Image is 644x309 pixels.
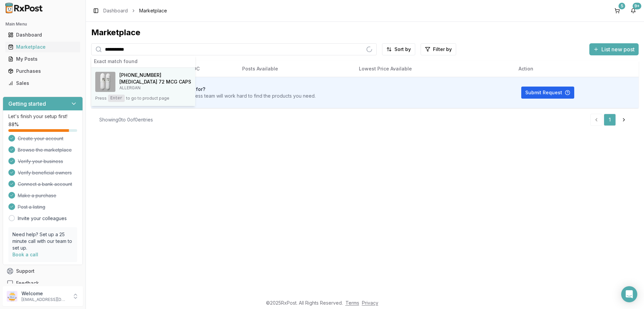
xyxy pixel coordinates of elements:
span: List new post [601,45,635,53]
nav: pagination [590,114,631,126]
button: Dashboard [3,30,83,40]
kbd: Enter [108,95,125,102]
a: Invite your colleagues [18,215,67,222]
a: Sales [5,77,80,89]
h3: Getting started [8,100,46,108]
a: Dashboard [5,29,80,41]
button: Purchases [3,66,83,76]
a: Book a call [12,252,38,257]
h2: Main Menu [5,21,80,27]
a: 1 [604,114,616,126]
button: Marketplace [3,42,83,52]
div: Marketplace [8,44,77,50]
span: Verify your business [18,158,63,165]
a: Terms [345,300,359,306]
h3: Can't find what you're looking for? [123,86,316,93]
button: 5 [612,5,623,16]
button: My Posts [3,54,83,64]
p: ALLERGAN [119,85,191,91]
div: Open Intercom Messenger [621,286,637,302]
a: Privacy [362,300,378,306]
span: 88 % [8,121,19,128]
span: Feedback [16,280,39,287]
div: 9+ [633,3,641,9]
button: Linzess 72 MCG CAPS[PHONE_NUMBER][MEDICAL_DATA] 72 MCG CAPSALLERGANPressEnterto go to product page [91,68,195,106]
p: [EMAIL_ADDRESS][DOMAIN_NAME] [21,297,68,302]
h4: [MEDICAL_DATA] 72 MCG CAPS [119,79,191,85]
button: 9+ [628,5,639,16]
a: Go to next page [617,114,631,126]
img: User avatar [7,291,17,302]
span: Create your account [18,135,63,142]
div: My Posts [8,56,77,62]
p: Let's finish your setup first! [8,113,77,120]
button: List new post [589,43,639,55]
div: 5 [619,3,625,9]
p: Let us know! Our pharmacy success team will work hard to find the products you need. [123,93,316,99]
span: [PHONE_NUMBER] [119,72,161,79]
span: Sort by [394,46,411,53]
p: Welcome [21,290,68,297]
a: Marketplace [5,41,80,53]
div: Showing 0 to 0 of 0 entries [99,116,153,123]
button: Sort by [382,43,415,55]
button: Filter by [421,43,456,55]
span: to go to product page [126,96,169,101]
div: Dashboard [8,32,77,38]
button: Support [3,265,83,277]
span: Post a listing [18,204,45,210]
span: Marketplace [139,7,167,14]
th: Action [513,61,639,77]
button: Feedback [3,277,83,289]
th: Lowest Price Available [354,61,513,77]
div: Purchases [8,68,77,74]
div: Exact match found [91,55,195,68]
span: Connect a bank account [18,181,72,188]
nav: breadcrumb [103,7,167,14]
img: RxPost Logo [3,3,46,13]
button: Submit Request [521,87,574,99]
a: My Posts [5,53,80,65]
span: Filter by [433,46,452,53]
img: Linzess 72 MCG CAPS [95,72,115,92]
a: List new post [589,47,639,53]
th: Posts Available [237,61,354,77]
p: Need help? Set up a 25 minute call with our team to set up. [12,231,73,251]
button: Sales [3,78,83,89]
span: Verify beneficial owners [18,169,72,176]
a: Dashboard [103,7,128,14]
a: Purchases [5,65,80,77]
span: Make a purchase [18,192,56,199]
div: Sales [8,80,77,87]
div: Marketplace [91,27,639,38]
th: NDC [184,61,237,77]
span: Browse the marketplace [18,147,72,153]
span: Press [95,96,107,101]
